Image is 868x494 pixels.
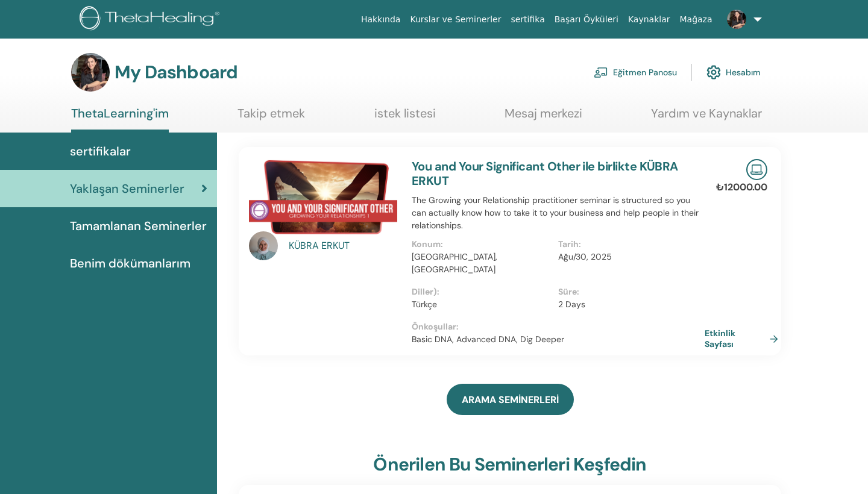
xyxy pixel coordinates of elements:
span: Yaklaşan Seminerler [70,180,184,198]
h3: My Dashboard [115,61,237,83]
p: Ağu/30, 2025 [558,251,697,263]
h3: Önerilen bu seminerleri keşfedin [373,454,646,475]
span: Benim dökümanlarım [70,254,190,272]
img: default.jpg [727,10,746,29]
p: Türkçe [412,298,551,311]
a: Hesabım [706,59,761,86]
span: ARAMA SEMİNERLERİ [462,393,559,406]
span: sertifikalar [70,142,131,160]
a: Mağaza [675,8,717,31]
a: Yardım ve Kaynaklar [651,106,762,130]
p: The Growing your Relationship practitioner seminar is structured so you can actually know how to ... [412,194,705,232]
p: Diller) : [412,286,551,298]
a: istek listesi [374,106,436,130]
img: default.jpg [249,231,278,260]
a: Kaynaklar [623,8,675,31]
p: [GEOGRAPHIC_DATA], [GEOGRAPHIC_DATA] [412,251,551,276]
p: Basic DNA, Advanced DNA, Dig Deeper [412,333,705,346]
p: 2 Days [558,298,697,311]
img: default.jpg [71,53,110,92]
img: You and Your Significant Other [249,159,397,235]
a: ThetaLearning'im [71,106,169,133]
a: KÜBRA ERKUT [289,239,400,253]
a: You and Your Significant Other ile birlikte KÜBRA ERKUT [412,158,678,189]
img: cog.svg [706,62,721,83]
img: logo.png [80,6,224,33]
a: Kurslar ve Seminerler [405,8,506,31]
p: Süre : [558,286,697,298]
p: Önkoşullar : [412,320,705,333]
img: chalkboard-teacher.svg [594,67,608,78]
p: ₺12000.00 [716,180,767,195]
a: Mesaj merkezi [505,106,582,130]
a: Eğitmen Panosu [594,59,677,86]
a: ARAMA SEMİNERLERİ [447,384,574,415]
a: Etkinlik Sayfası [705,328,783,349]
a: sertifika [506,8,549,31]
p: Konum : [412,238,551,251]
img: Live Online Seminar [746,159,767,180]
span: Tamamlanan Seminerler [70,217,207,235]
a: Takip etmek [237,106,305,130]
a: Başarı Öyküleri [550,8,623,31]
p: Tarih : [558,238,697,251]
a: Hakkında [356,8,406,31]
